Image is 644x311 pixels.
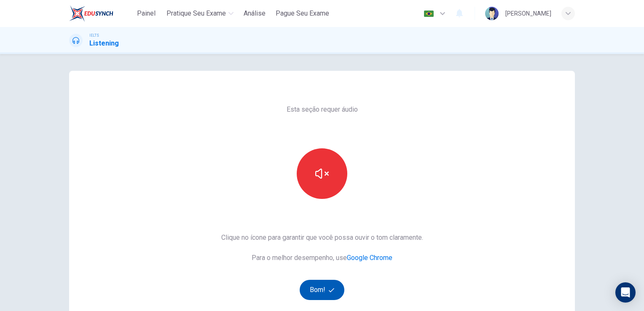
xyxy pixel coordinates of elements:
a: Google Chrome [347,254,392,262]
span: Esta seção requer áudio [287,105,358,115]
img: EduSynch logo [69,5,113,22]
span: Pague Seu Exame [276,8,329,19]
button: Pratique seu exame [163,6,237,21]
span: IELTS [89,32,99,38]
img: pt [424,11,434,17]
span: Para o melhor desempenho, use [221,253,423,263]
a: EduSynch logo [69,5,133,22]
button: Painel [133,6,160,21]
div: Open Intercom Messenger [615,282,636,303]
span: Pratique seu exame [166,8,226,19]
div: [PERSON_NAME] [505,8,551,19]
button: Bom! [300,280,345,300]
span: Análise [244,8,266,19]
span: Clique no ícone para garantir que você possa ouvir o tom claramente. [221,233,423,243]
button: Pague Seu Exame [272,6,333,21]
img: Profile picture [485,7,499,20]
span: Painel [137,8,156,19]
button: Análise [240,6,269,21]
h1: Listening [89,38,119,48]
